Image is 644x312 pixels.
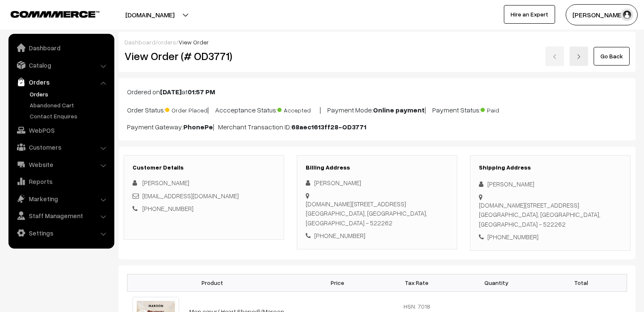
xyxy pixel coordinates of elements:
[479,164,622,171] h3: Shipping Address
[11,140,111,155] a: Customers
[28,101,111,109] a: Abandoned Cart
[183,123,213,131] b: PhonePe
[594,47,630,66] a: Go Back
[142,192,239,200] a: [EMAIL_ADDRESS][DOMAIN_NAME]
[536,274,627,291] th: Total
[142,179,189,186] span: [PERSON_NAME]
[479,200,622,229] div: [DOMAIN_NAME][STREET_ADDRESS] [GEOGRAPHIC_DATA], [GEOGRAPHIC_DATA], [GEOGRAPHIC_DATA] - 522262
[28,112,111,120] a: Contact Enquires
[11,157,111,172] a: Website
[481,104,523,115] span: Paid
[188,88,215,96] b: 01:57 PM
[306,199,448,228] div: [DOMAIN_NAME][STREET_ADDRESS] [GEOGRAPHIC_DATA], [GEOGRAPHIC_DATA], [GEOGRAPHIC_DATA] - 522262
[566,4,638,25] button: [PERSON_NAME]
[96,4,204,25] button: [DOMAIN_NAME]
[124,38,155,46] a: Dashboard
[306,164,448,171] h3: Billing Address
[291,123,366,131] b: 68aec1613ff28-OD3771
[127,87,627,97] p: Ordered on at
[11,8,85,19] a: COMMMERCE
[621,8,633,21] img: user
[11,208,111,223] a: Staff Management
[158,38,176,46] a: orders
[142,205,193,212] a: [PHONE_NUMBER]
[576,54,581,59] img: right-arrow.png
[11,11,100,17] img: COMMMERCE
[11,57,111,73] a: Catalog
[127,122,627,132] p: Payment Gateway: | Merchant Transaction ID:
[11,191,111,206] a: Marketing
[127,104,627,115] p: Order Status: | Accceptance Status: | Payment Mode: | Payment Status:
[165,104,207,115] span: Order Placed
[479,232,622,242] div: [PHONE_NUMBER]
[479,179,622,189] div: [PERSON_NAME]
[11,174,111,189] a: Reports
[373,106,425,114] b: Online payment
[124,49,285,63] h2: View Order (# OD3771)
[160,88,182,96] b: [DATE]
[11,123,111,138] a: WebPOS
[277,104,320,115] span: Accepted
[504,5,555,24] a: Hire an Expert
[306,231,448,241] div: [PHONE_NUMBER]
[298,274,377,291] th: Price
[11,40,111,55] a: Dashboard
[127,274,298,291] th: Product
[456,274,536,291] th: Quantity
[11,225,111,241] a: Settings
[377,274,456,291] th: Tax Rate
[179,38,209,46] span: View Order
[124,38,630,47] div: / /
[28,90,111,99] a: Orders
[133,164,275,171] h3: Customer Details
[306,178,448,188] div: [PERSON_NAME]
[11,74,111,90] a: Orders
